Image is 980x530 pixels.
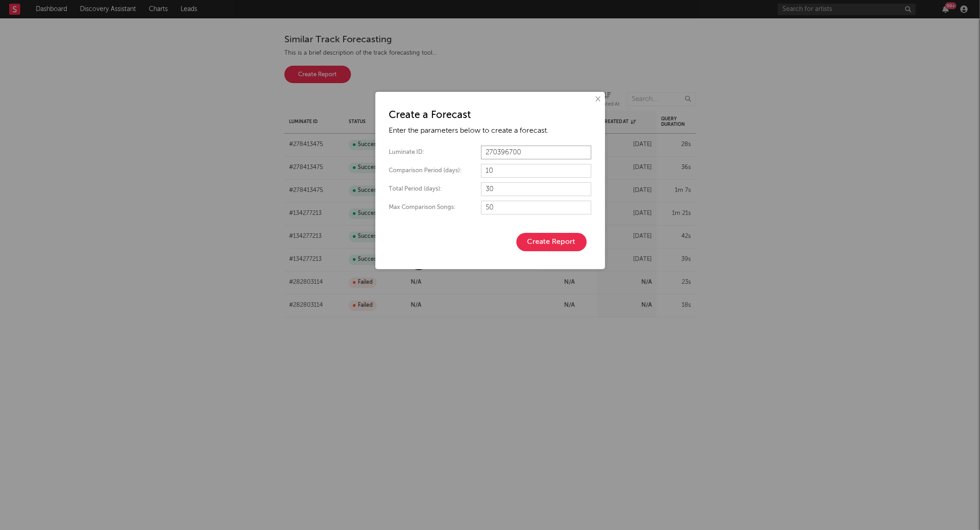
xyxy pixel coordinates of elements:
label: Total Period (days): [389,184,481,195]
h1: Create a Forecast [389,110,591,121]
button: Create Report [516,233,587,251]
button: × [593,94,603,104]
div: Enter the parameters below to create a forecast. [389,125,591,136]
label: Comparison Period (days): [389,165,481,176]
label: Luminate ID: [389,147,481,158]
label: Max Comparison Songs: [389,202,481,213]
